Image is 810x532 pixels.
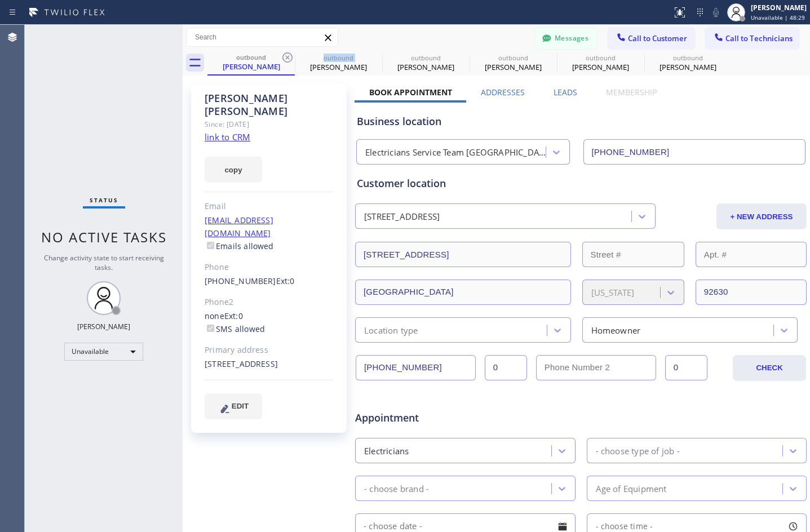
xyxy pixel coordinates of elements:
[596,444,680,457] div: - choose type of job -
[205,323,265,334] label: SMS allowed
[357,114,805,129] div: Business location
[608,28,694,49] button: Call to Customer
[209,50,294,74] div: Joe Morrison
[355,242,571,267] input: Address
[357,176,805,191] div: Customer location
[205,157,262,183] button: copy
[209,53,294,61] div: outbound
[558,50,643,76] div: Joe Morrison
[90,196,118,204] span: Status
[296,62,381,72] div: [PERSON_NAME]
[383,54,468,62] div: outbound
[187,28,338,46] input: Search
[205,310,334,336] div: none
[725,33,793,43] span: Call to Technicians
[471,50,556,76] div: Joe Morrison
[365,146,547,159] div: Electricians Service Team [GEOGRAPHIC_DATA]
[751,3,807,12] div: [PERSON_NAME]
[355,410,504,425] span: Appointment
[41,228,167,246] span: No active tasks
[369,87,452,97] label: Book Appointment
[355,280,571,305] input: City
[645,54,731,62] div: outbound
[536,355,656,380] input: Phone Number 2
[364,210,440,223] div: [STREET_ADDRESS]
[596,482,667,495] div: Age of Equipment
[696,242,807,267] input: Apt. #
[207,242,214,249] input: Emails allowed
[224,311,243,321] span: Ext: 0
[205,296,334,309] div: Phone2
[205,358,334,371] div: [STREET_ADDRESS]
[205,261,334,274] div: Phone
[296,54,381,62] div: outbound
[205,118,334,131] div: Since: [DATE]
[205,393,262,419] button: EDIT
[751,14,805,21] span: Unavailable | 48:29
[583,139,806,165] input: Phone Number
[356,355,476,380] input: Phone Number
[665,355,707,380] input: Ext. 2
[535,28,597,49] button: Messages
[77,322,130,331] div: [PERSON_NAME]
[364,323,418,336] div: Location type
[558,54,643,62] div: outbound
[205,344,334,357] div: Primary address
[205,131,250,143] a: link to CRM
[471,62,556,72] div: [PERSON_NAME]
[364,444,409,457] div: Electricians
[485,355,527,380] input: Ext.
[205,215,273,238] a: [EMAIL_ADDRESS][DOMAIN_NAME]
[645,50,731,76] div: Don Kumar
[558,62,643,72] div: [PERSON_NAME]
[716,203,807,229] button: + NEW ADDRESS
[582,242,684,267] input: Street #
[44,253,164,272] span: Change activity state to start receiving tasks.
[733,355,806,381] button: CHECK
[64,343,143,361] div: Unavailable
[296,50,381,76] div: Emma Wallace
[471,54,556,62] div: outbound
[364,482,429,495] div: - choose brand -
[205,276,276,286] a: [PHONE_NUMBER]
[708,5,724,20] button: Mute
[481,87,525,97] label: Addresses
[596,521,653,531] span: - choose time -
[207,325,214,332] input: SMS allowed
[205,241,274,251] label: Emails allowed
[606,87,657,97] label: Membership
[628,33,687,43] span: Call to Customer
[209,61,294,72] div: [PERSON_NAME]
[591,323,641,336] div: Homeowner
[205,92,334,118] div: [PERSON_NAME] [PERSON_NAME]
[232,402,249,410] span: EDIT
[706,28,799,49] button: Call to Technicians
[554,87,577,97] label: Leads
[205,200,334,213] div: Email
[383,50,468,76] div: Bill Hawthorne
[383,62,468,72] div: [PERSON_NAME]
[696,280,807,305] input: ZIP
[645,62,731,72] div: [PERSON_NAME]
[276,276,295,286] span: Ext: 0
